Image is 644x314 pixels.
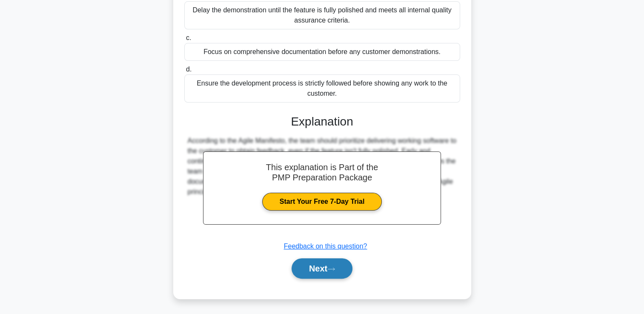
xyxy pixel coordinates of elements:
h3: Explanation [189,114,455,129]
button: Next [292,258,352,279]
div: Delay the demonstration until the feature is fully polished and meets all internal quality assura... [184,1,460,29]
div: Focus on comprehensive documentation before any customer demonstrations. [184,43,460,61]
a: Feedback on this question? [284,243,367,250]
span: d. [186,66,192,73]
span: c. [186,34,191,41]
div: Ensure the development process is strictly followed before showing any work to the customer. [184,74,460,103]
div: According to the Agile Manifesto, the team should prioritize delivering working software to the c... [188,136,457,197]
a: Start Your Free 7-Day Trial [262,193,382,211]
